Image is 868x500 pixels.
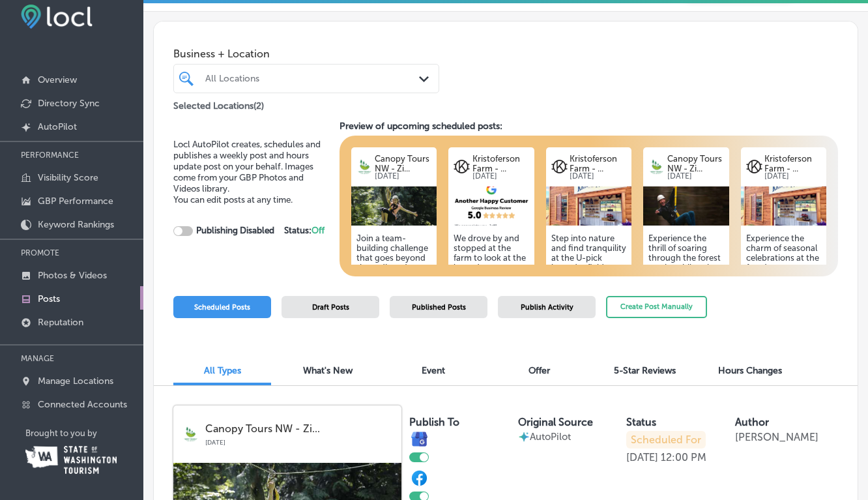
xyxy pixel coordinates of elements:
button: Create Post Manually [606,296,707,319]
p: [DATE] [570,173,626,180]
img: 17447200918eae3f27-ef2c-4b15-8e57-80ece538ab85_B8E2F807-0EF4-4DDB-8355-4AF52C9DE2C7.jpeg [741,186,826,226]
p: Canopy Tours NW - Zi... [667,154,724,173]
img: 1744720086685caae6-761d-494e-b6a3-5c4ef3558841_2020-10-15.jpg [643,186,729,226]
p: Directory Sync [38,98,100,109]
span: What's New [303,365,353,376]
div: All Locations [205,73,420,84]
p: Posts [38,293,60,304]
p: Selected Locations ( 2 ) [173,95,264,111]
p: Canopy Tours NW - Zi... [375,154,431,173]
span: Off [311,225,325,236]
img: fda3e92497d09a02dc62c9cd864e3231.png [21,5,93,29]
p: GBP Performance [38,196,113,207]
p: 12:00 PM [661,451,706,463]
p: [DATE] [472,173,529,180]
span: Hours Changes [718,365,782,376]
span: Business + Location [173,48,439,60]
p: [DATE] [667,173,724,180]
p: Photos & Videos [38,270,107,281]
span: Draft Posts [312,303,349,312]
p: Overview [38,74,77,85]
h5: Experience the thrill of soaring through the forest on six exhilarating ziplines! Breathtaking vi... [648,233,723,380]
img: logo [454,158,470,175]
img: autopilot-icon [518,431,530,443]
span: You can edit posts at any time. [173,194,293,205]
img: 862a4152-6ede-414c-86b7-4eeed927afa1.png [448,186,534,226]
p: Visibility Score [38,172,98,183]
p: Kristoferson Farm - ... [472,154,529,173]
h5: Join a team-building challenge that goes beyond the ordinary! Engage with hands-on activities des... [356,233,431,380]
span: All Types [204,365,241,376]
p: [DATE] [205,435,392,447]
span: Event [422,365,445,376]
label: Status [626,416,656,428]
p: Canopy Tours NW - Zi... [205,423,392,435]
img: logo [746,158,762,175]
img: Washington Tourism [25,446,117,474]
span: 5-Star Reviews [614,365,676,376]
p: Manage Locations [38,375,113,387]
label: Publish To [409,416,459,428]
span: Locl AutoPilot creates, schedules and publishes a weekly post and hours update post on your behal... [173,139,321,194]
span: Publish Activity [521,303,573,312]
p: [DATE] [764,173,821,180]
p: Brought to you by [25,428,143,438]
img: logo [182,426,199,442]
h5: We drove by and stopped at the farm to look at the lavender. Afterwards, we stopped by the little... [454,233,528,380]
label: Author [735,416,769,428]
strong: Status: [284,225,325,236]
img: logo [356,158,373,175]
span: Published Posts [412,303,466,312]
h5: Step into nature and find tranquility at the U-pick lavender fields. This hands-on experience all... [551,233,626,380]
label: Original Source [518,416,593,428]
p: Kristoferson Farm - ... [570,154,626,173]
img: 17447200842be2c1e5-12fc-4a59-927c-71454cfc587d_2020-10-15.jpg [351,186,437,226]
strong: Publishing Disabled [196,225,274,236]
p: Keyword Rankings [38,219,114,230]
p: Kristoferson Farm - ... [764,154,821,173]
p: [PERSON_NAME] [735,431,818,443]
img: 17447200918eae3f27-ef2c-4b15-8e57-80ece538ab85_B8E2F807-0EF4-4DDB-8355-4AF52C9DE2C7.jpeg [546,186,631,226]
p: Reputation [38,317,83,328]
span: Offer [528,365,550,376]
p: Scheduled For [626,431,706,449]
h3: Preview of upcoming scheduled posts: [340,121,838,132]
p: [DATE] [375,173,431,180]
span: Scheduled Posts [194,303,250,312]
p: AutoPilot [38,121,77,132]
img: logo [648,158,665,175]
p: Connected Accounts [38,399,127,410]
p: [DATE] [626,451,658,463]
h5: Experience the charm of seasonal celebrations at the farm! [GEOGRAPHIC_DATA] offers stunning even... [746,233,821,380]
img: logo [551,158,568,175]
p: AutoPilot [530,431,571,443]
